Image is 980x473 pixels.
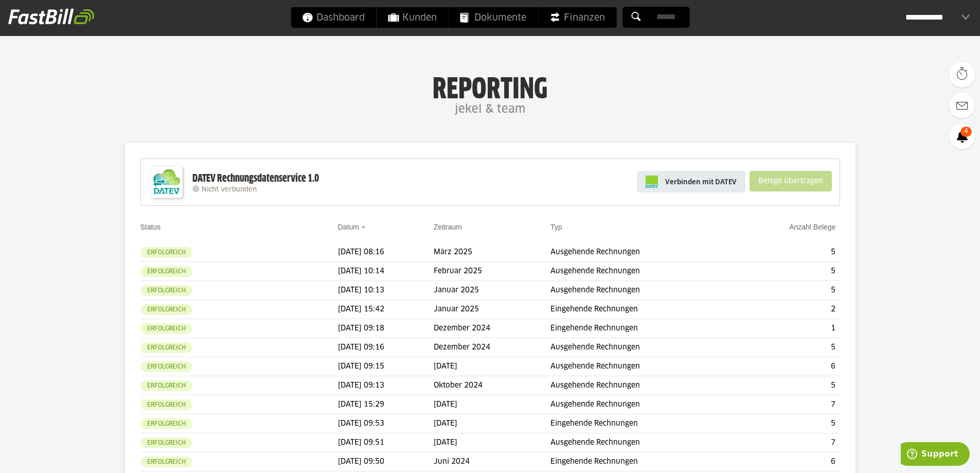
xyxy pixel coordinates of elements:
sl-badge: Erfolgreich [140,342,192,353]
td: [DATE] 09:16 [338,338,434,357]
span: Verbinden mit DATEV [665,177,737,187]
td: Oktober 2024 [434,376,550,395]
td: Ausgehende Rechnungen [550,395,735,414]
td: Juni 2024 [434,452,550,471]
a: 4 [949,124,975,149]
td: [DATE] 15:29 [338,395,434,414]
td: [DATE] 15:42 [338,300,434,319]
span: Dashboard [302,7,365,28]
sl-badge: Erfolgreich [140,323,192,334]
td: [DATE] [434,357,550,376]
td: Eingehende Rechnungen [550,452,735,471]
td: [DATE] 09:51 [338,433,434,452]
span: Nicht verbunden [202,186,257,193]
td: Januar 2025 [434,281,550,300]
sl-badge: Erfolgreich [140,457,192,467]
td: Eingehende Rechnungen [550,414,735,433]
td: 6 [735,452,840,471]
sl-button: Belege übertragen [750,171,832,191]
td: Ausgehende Rechnungen [550,281,735,300]
a: Verbinden mit DATEV [637,171,745,192]
td: Ausgehende Rechnungen [550,376,735,395]
td: 6 [735,357,840,376]
td: [DATE] 10:13 [338,281,434,300]
a: Dokumente [449,7,538,28]
img: pi-datev-logo-farbig-24.svg [646,176,658,188]
td: [DATE] [434,433,550,452]
td: Eingehende Rechnungen [550,300,735,319]
td: Dezember 2024 [434,319,550,338]
span: 4 [960,127,972,137]
span: Dokumente [460,7,526,28]
img: DATEV-Datenservice Logo [146,162,187,203]
td: [DATE] 09:15 [338,357,434,376]
a: Status [140,223,161,231]
sl-badge: Erfolgreich [140,380,192,391]
td: Ausgehende Rechnungen [550,338,735,357]
td: 5 [735,338,840,357]
td: März 2025 [434,243,550,262]
td: [DATE] 09:18 [338,319,434,338]
td: [DATE] 08:16 [338,243,434,262]
td: 5 [735,376,840,395]
a: Zeitraum [434,223,462,231]
td: 5 [735,414,840,433]
span: Kunden [388,7,437,28]
td: Januar 2025 [434,300,550,319]
span: Finanzen [549,7,605,28]
a: Kunden [377,7,448,28]
td: [DATE] [434,414,550,433]
td: Ausgehende Rechnungen [550,433,735,452]
sl-badge: Erfolgreich [140,437,192,448]
td: Ausgehende Rechnungen [550,243,735,262]
td: Ausgehende Rechnungen [550,262,735,281]
sl-badge: Erfolgreich [140,418,192,429]
a: Datum [338,223,359,231]
td: [DATE] 09:13 [338,376,434,395]
a: Dashboard [291,7,376,28]
h1: Reporting [103,73,877,99]
sl-badge: Erfolgreich [140,399,192,410]
td: 5 [735,262,840,281]
td: [DATE] [434,395,550,414]
sl-badge: Erfolgreich [140,304,192,315]
td: Dezember 2024 [434,338,550,357]
a: Finanzen [538,7,616,28]
td: [DATE] 09:50 [338,452,434,471]
img: sort_desc.gif [361,226,368,229]
sl-badge: Erfolgreich [140,247,192,258]
td: Ausgehende Rechnungen [550,357,735,376]
sl-badge: Erfolgreich [140,285,192,296]
td: 5 [735,281,840,300]
td: 7 [735,433,840,452]
img: fastbill_logo_white.png [8,8,94,25]
a: Typ [550,223,562,231]
td: 2 [735,300,840,319]
a: Anzahl Belege [789,223,835,231]
td: [DATE] 09:53 [338,414,434,433]
iframe: Öffnet ein Widget, in dem Sie weitere Informationen finden [901,442,970,468]
td: 1 [735,319,840,338]
td: 7 [735,395,840,414]
td: Eingehende Rechnungen [550,319,735,338]
sl-badge: Erfolgreich [140,361,192,372]
td: [DATE] 10:14 [338,262,434,281]
td: 5 [735,243,840,262]
div: DATEV Rechnungsdatenservice 1.0 [192,172,319,185]
td: Februar 2025 [434,262,550,281]
sl-badge: Erfolgreich [140,266,192,277]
